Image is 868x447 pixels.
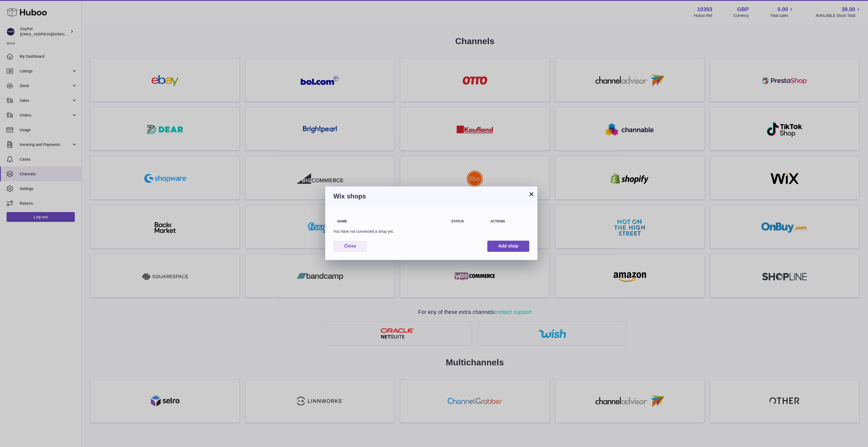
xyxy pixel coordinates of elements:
[490,220,525,223] div: Actions
[528,191,535,197] button: ×
[333,229,447,234] div: You have not connected a shop yet.
[333,192,529,201] h3: Wix shops
[487,241,529,252] button: Add shop
[451,220,482,223] div: Status
[333,241,367,252] button: Close
[337,220,443,223] div: Name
